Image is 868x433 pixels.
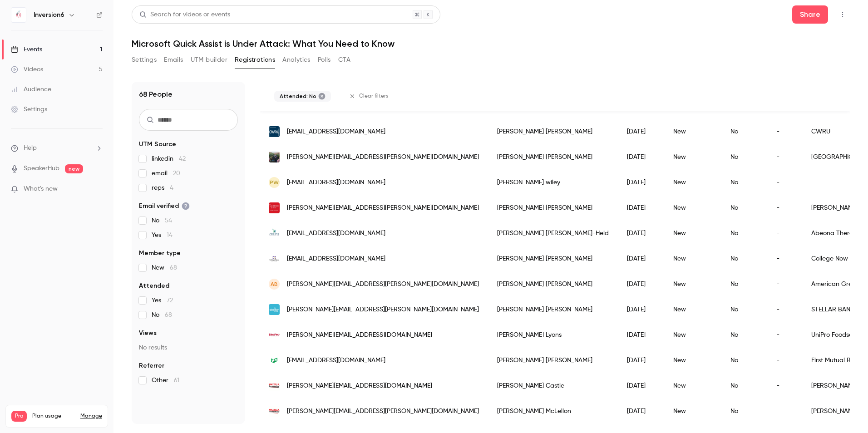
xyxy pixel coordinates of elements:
div: - [767,373,802,399]
section: facet-groups [139,140,238,385]
p: No results [139,343,238,352]
div: [DATE] [618,297,664,322]
div: - [767,119,802,144]
div: [DATE] [618,170,664,195]
div: Settings [11,105,47,114]
div: Events [11,45,42,54]
div: No [721,297,767,322]
img: abeonatherapeutics.com [269,228,280,239]
span: No [152,310,172,320]
img: 1stmutualbank.com [269,355,280,366]
img: case.edu [269,126,280,137]
span: [EMAIL_ADDRESS][DOMAIN_NAME] [287,178,385,187]
span: Pro [11,411,27,422]
button: CTA [338,53,350,67]
span: 14 [167,232,173,238]
span: [PERSON_NAME][EMAIL_ADDRESS][PERSON_NAME][DOMAIN_NAME] [287,305,479,315]
span: Yes [152,231,173,240]
span: UTM Source [139,140,176,149]
div: No [721,195,767,221]
div: No [721,399,767,424]
div: [PERSON_NAME] Castle [488,373,618,399]
div: - [767,170,802,195]
span: Clear filters [359,93,389,100]
div: New [664,119,721,144]
button: Share [792,5,828,24]
img: thompsonhine.com [269,202,280,213]
div: [PERSON_NAME] [PERSON_NAME] [488,119,618,144]
span: [PERSON_NAME][EMAIL_ADDRESS][DOMAIN_NAME] [287,381,432,391]
div: New [664,373,721,399]
img: stellar.bank [269,304,280,315]
div: New [664,221,721,246]
span: What's new [24,184,58,194]
div: [PERSON_NAME] Lyons [488,322,618,348]
div: [PERSON_NAME] [PERSON_NAME] [488,144,618,170]
div: [DATE] [618,246,664,271]
div: - [767,322,802,348]
span: Email verified [139,202,190,211]
div: [DATE] [618,221,664,246]
button: Emails [164,53,183,67]
img: uniprofoodservice.com [269,330,280,340]
div: [DATE] [618,271,664,297]
div: [PERSON_NAME] [PERSON_NAME] [488,348,618,373]
img: collegenowgc.org [269,253,280,264]
span: [EMAIL_ADDRESS][DOMAIN_NAME] [287,356,385,365]
span: [EMAIL_ADDRESS][DOMAIN_NAME] [287,254,385,264]
div: New [664,170,721,195]
div: [DATE] [618,348,664,373]
span: Plan usage [32,413,75,420]
div: New [664,322,721,348]
li: help-dropdown-opener [11,143,103,153]
div: [PERSON_NAME] [PERSON_NAME] [488,195,618,221]
span: linkedin [152,154,186,163]
span: AB [271,280,278,288]
span: reps [152,183,173,192]
h6: Inversion6 [34,10,64,20]
img: lcprosecutor.org [269,152,280,162]
span: Help [24,143,37,153]
button: Registrations [235,53,275,67]
span: email [152,169,180,178]
div: No [721,271,767,297]
span: 54 [165,217,172,224]
div: [DATE] [618,399,664,424]
div: New [664,271,721,297]
span: Attended [139,281,169,290]
div: No [721,373,767,399]
span: Views [139,329,157,338]
div: - [767,297,802,322]
div: New [664,246,721,271]
button: Settings [132,53,157,67]
div: Videos [11,65,43,74]
span: [PERSON_NAME][EMAIL_ADDRESS][PERSON_NAME][DOMAIN_NAME] [287,153,479,162]
div: [DATE] [618,119,664,144]
div: [PERSON_NAME] [PERSON_NAME] [488,246,618,271]
img: Inversion6 [11,8,26,22]
span: Attended: No [280,93,316,100]
span: 61 [174,377,179,384]
div: [DATE] [618,322,664,348]
span: Member type [139,249,181,258]
div: - [767,348,802,373]
span: new [65,164,83,173]
div: - [767,271,802,297]
img: mazzellacompanies.com [269,380,280,391]
div: [PERSON_NAME] [PERSON_NAME] [488,297,618,322]
span: [EMAIL_ADDRESS][DOMAIN_NAME] [287,229,385,238]
span: New [152,263,177,272]
span: [PERSON_NAME][EMAIL_ADDRESS][PERSON_NAME][DOMAIN_NAME] [287,280,479,289]
span: No [152,216,172,225]
img: mazzellacompanies.com [269,406,280,417]
span: 68 [170,265,177,271]
div: No [721,348,767,373]
div: [PERSON_NAME] [PERSON_NAME]-Held [488,221,618,246]
div: New [664,297,721,322]
div: No [721,119,767,144]
span: [PERSON_NAME][EMAIL_ADDRESS][PERSON_NAME][DOMAIN_NAME] [287,407,479,416]
span: [EMAIL_ADDRESS][DOMAIN_NAME] [287,127,385,137]
div: [DATE] [618,373,664,399]
span: pw [270,178,279,187]
button: Analytics [282,53,311,67]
